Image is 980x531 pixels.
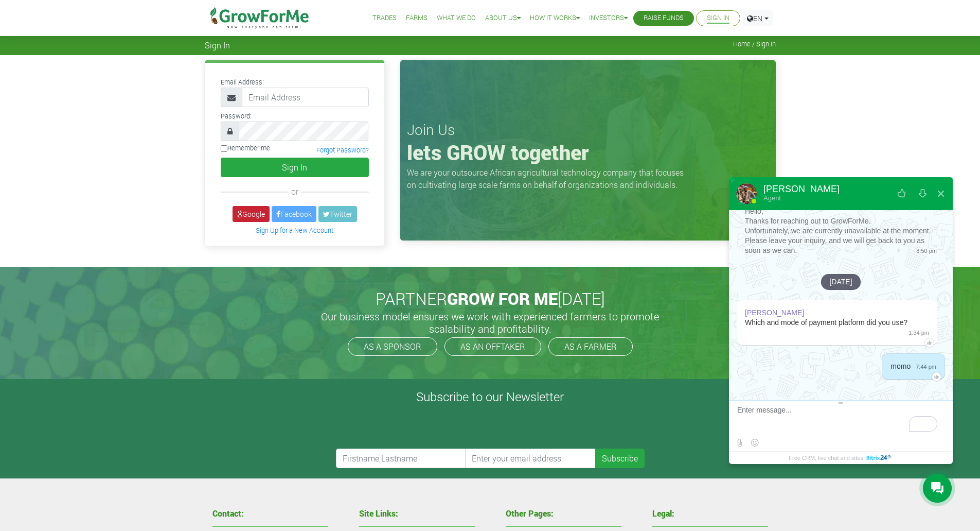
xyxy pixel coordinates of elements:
[336,408,492,449] iframe: reCAPTCHA
[763,184,840,194] div: [PERSON_NAME]
[221,77,264,87] label: Email Address:
[407,121,769,139] h3: Join Us
[745,318,907,327] span: Which and mode of payment platform did you use?
[444,337,541,356] a: AS AN OFFTAKER
[13,389,967,404] h4: Subscribe to our Newsletter
[733,436,746,449] label: Send file
[548,337,633,356] a: AS A FARMER
[589,13,628,24] a: Investors
[221,185,369,198] div: or
[316,146,369,154] a: Forgot Password?
[209,289,772,309] h2: PARTNER [DATE]
[506,509,621,518] h4: Other Pages:
[242,88,369,107] input: Email Address
[359,509,475,518] h4: Site Links:
[465,449,596,468] input: Enter your email address
[707,13,729,24] a: Sign In
[447,287,558,310] span: GROW FOR ME
[336,449,467,468] input: Firstname Lastname
[911,246,937,255] span: 8:50 pm
[233,206,270,222] a: Google
[407,166,690,191] p: We are your outsource African agricultural technology company that focuses on cultivating large s...
[406,13,427,24] a: Farms
[595,449,645,468] button: Subscribe
[733,40,776,48] span: Home / Sign In
[372,13,397,24] a: Trades
[221,143,270,153] label: Remember me
[737,406,942,434] textarea: To enrich screen reader interactions, please activate Accessibility in Grammarly extension settings
[652,509,768,518] h4: Legal:
[821,274,860,290] div: [DATE]
[789,452,863,464] span: Free CRM, live chat and sites
[221,158,369,177] button: Sign In
[932,181,950,206] button: Close widget
[903,328,929,337] span: 1:34 pm
[748,436,761,449] button: Select emoticon
[913,181,932,206] button: Download conversation history
[745,308,804,318] div: [PERSON_NAME]
[742,10,773,26] a: EN
[221,145,227,152] input: Remember me
[745,207,931,254] span: Hello, Thanks for reaching out to GrowForMe. Unfortunately, we are currently unavailable at the m...
[911,362,936,371] span: 7:44 pm
[893,181,911,206] button: Rate our service
[530,13,580,24] a: How it Works
[205,40,230,50] span: Sign In
[256,226,333,234] a: Sign Up for a New Account
[348,337,437,356] a: AS A SPONSOR
[644,13,684,24] a: Raise Funds
[485,13,521,24] a: About Us
[212,509,328,518] h4: Contact:
[407,140,769,165] h1: lets GROW together
[310,310,670,335] h5: Our business model ensures we work with experienced farmers to promote scalability and profitabil...
[221,111,252,121] label: Password:
[437,13,476,24] a: What We Do
[890,362,911,370] span: momo
[789,452,893,464] a: Free CRM, live chat and sites
[763,194,840,202] div: Agent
